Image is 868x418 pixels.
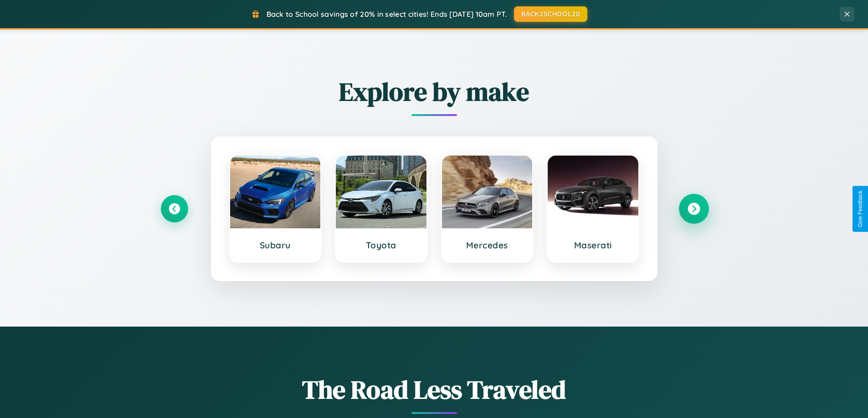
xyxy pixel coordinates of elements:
[557,240,629,251] h3: Maserati
[161,74,708,109] h2: Explore by make
[239,240,312,251] h3: Subaru
[451,240,524,251] h3: Mercedes
[857,191,863,227] div: Give Feedback
[267,10,507,19] span: Back to School savings of 20% in select cities! Ends [DATE] 10am PT.
[345,240,417,251] h3: Toyota
[161,372,708,407] h1: The Road Less Traveled
[514,6,587,22] button: BACK2SCHOOL20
